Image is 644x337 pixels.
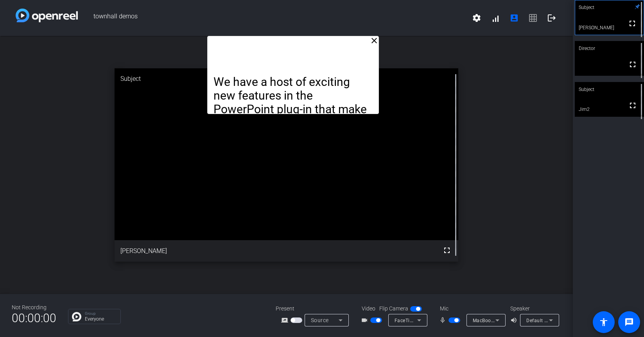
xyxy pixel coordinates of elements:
button: signal_cellular_alt [486,9,505,27]
div: Mic [432,305,510,313]
mat-icon: logout [547,13,556,23]
p: Group [85,312,117,316]
mat-icon: mic_none [439,316,448,325]
mat-icon: accessibility [599,317,608,327]
span: MacBook Air Microphone (Built-in) [473,317,551,323]
mat-icon: message [624,317,634,327]
div: Director [575,41,644,56]
mat-icon: fullscreen [628,19,637,28]
p: Everyone [85,317,117,321]
mat-icon: screen_share_outline [281,316,291,325]
img: white-gradient.svg [16,9,78,22]
p: We have a host of exciting new features in the PowerPoint plug-in that make it faster and easier ... [213,75,373,198]
div: Speaker [510,305,557,313]
mat-icon: fullscreen [628,60,637,69]
div: Not Recording [12,303,56,312]
img: Chat Icon [72,312,81,321]
span: FaceTime HD Camera (C4E1:9BFB) [395,317,475,323]
mat-icon: videocam_outline [361,316,370,325]
mat-icon: close [370,36,379,45]
span: Video [362,305,375,313]
div: Subject [575,82,644,97]
span: townhall demos [78,9,467,27]
div: Present [276,305,354,313]
mat-icon: fullscreen [442,246,452,255]
mat-icon: fullscreen [628,101,637,110]
span: 00:00:00 [12,308,56,328]
mat-icon: volume_up [510,316,520,325]
div: Subject [115,68,458,89]
span: Default - MacBook Air Speakers (Built-in) [526,317,619,323]
mat-icon: settings [472,13,481,23]
span: Source [311,317,329,323]
span: Flip Camera [379,305,408,313]
mat-icon: account_box [509,13,519,23]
